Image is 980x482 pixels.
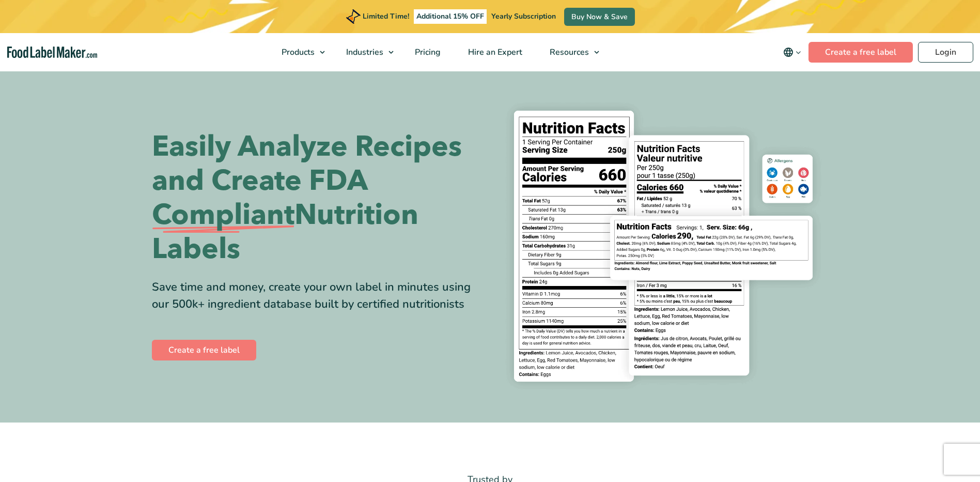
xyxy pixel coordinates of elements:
[278,47,316,58] span: Products
[343,47,384,58] span: Industries
[268,33,330,71] a: Products
[465,47,523,58] span: Hire an Expert
[536,33,604,71] a: Resources
[414,9,487,24] span: Additional 15% OFF
[412,47,442,58] span: Pricing
[401,33,452,71] a: Pricing
[808,42,913,63] a: Create a free label
[455,33,534,71] a: Hire an Expert
[918,42,973,63] a: Login
[152,130,483,266] h1: Easily Analyze Recipes and Create FDA Nutrition Labels
[152,279,483,313] div: Save time and money, create your own label in minutes using our 500k+ ingredient database built b...
[547,47,590,58] span: Resources
[491,11,556,21] span: Yearly Subscription
[363,11,409,21] span: Limited Time!
[333,33,399,71] a: Industries
[564,8,635,26] a: Buy Now & Save
[152,340,256,360] a: Create a free label
[152,198,294,232] span: Compliant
